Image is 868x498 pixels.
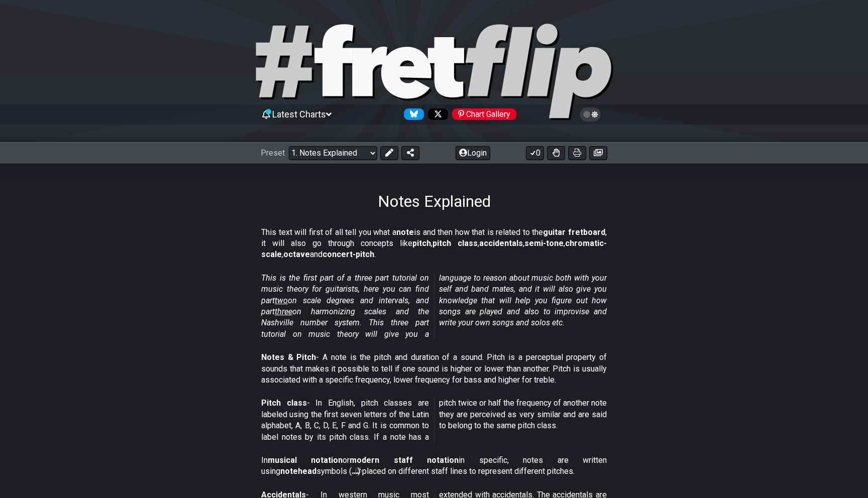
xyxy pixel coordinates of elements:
button: Print [568,146,586,160]
p: - In English, pitch classes are labeled using the first seven letters of the Latin alphabet, A, B... [261,398,607,443]
button: Login [456,146,490,160]
span: two [275,296,288,305]
a: Follow #fretflip at X [424,108,448,120]
strong: octave [283,250,310,259]
button: Toggle Dexterity for all fretkits [547,146,565,160]
a: #fretflip at Pinterest [448,108,516,120]
strong: pitch [412,238,431,248]
span: Toggle light / dark theme [585,110,596,119]
button: Share Preset [401,146,419,160]
strong: semi-tone [524,238,564,248]
div: Chart Gallery [452,108,516,120]
select: Preset [289,146,377,160]
strong: Pitch class [261,398,307,408]
span: Latest Charts [272,109,326,119]
a: Follow #fretflip at Bluesky [400,108,424,120]
span: three [275,307,292,316]
strong: musical notation [268,455,343,465]
button: Edit Preset [380,146,398,160]
strong: pitch class [432,238,478,248]
strong: guitar fretboard [543,227,605,237]
p: - A note is the pitch and duration of a sound. Pitch is a perceptual property of sounds that make... [261,352,607,386]
button: Create image [589,146,607,160]
strong: Notes & Pitch [261,352,316,362]
strong: accidentals [479,238,523,248]
h1: Notes Explained [378,192,491,211]
span: Preset [261,148,285,158]
button: 0 [526,146,544,160]
p: In or in specific, notes are written using symbols (𝅝 𝅗𝅥 𝅘𝅥 𝅘𝅥𝅮) placed on different staff lines to r... [261,455,607,477]
strong: notehead [280,466,316,476]
em: This is the first part of a three part tutorial on music theory for guitarists, here you can find... [261,273,607,339]
strong: modern staff notation [350,455,459,465]
strong: note [396,227,414,237]
strong: concert-pitch [322,250,374,259]
p: This text will first of all tell you what a is and then how that is related to the , it will also... [261,227,607,261]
